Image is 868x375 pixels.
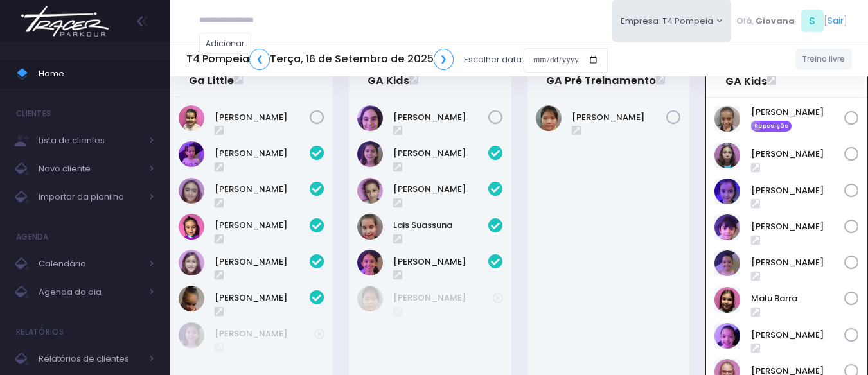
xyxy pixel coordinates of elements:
[393,111,488,124] a: [PERSON_NAME]
[714,323,740,349] img: Nina amorim
[751,220,845,233] a: [PERSON_NAME]
[368,62,409,87] a: 16:00GA Kids
[751,148,845,161] a: [PERSON_NAME]
[795,49,853,70] a: Treino livre
[189,62,234,87] a: 15:00Ga Little
[751,106,845,119] a: [PERSON_NAME]
[357,178,383,204] img: Ivy Miki Miessa Guadanuci
[39,132,141,149] span: Lista de clientes
[536,105,562,131] img: Júlia Ayumi Tiba
[179,141,204,167] img: Alice Mattos
[828,14,844,28] a: Sair
[572,111,667,124] a: [PERSON_NAME]
[16,101,51,126] h4: Clientes
[39,161,141,177] span: Novo cliente
[546,62,656,87] a: 17:00GA Pré Treinamento
[179,322,204,348] img: Antonella Zappa Marques
[39,65,154,82] span: Home
[215,292,310,304] a: [PERSON_NAME]
[39,284,141,301] span: Agenda do dia
[39,256,141,272] span: Calendário
[714,143,740,168] img: Filomena Caruso Grano
[357,214,383,240] img: Lais Suassuna
[357,286,383,311] img: Júlia Ayumi Tiba
[215,327,314,340] a: [PERSON_NAME]
[357,105,383,131] img: Antonella Rossi Paes Previtalli
[714,250,740,276] img: LIZ WHITAKER DE ALMEIDA BORGES
[714,214,740,240] img: Isabela dela plata souza
[751,184,845,197] a: [PERSON_NAME]
[186,45,608,74] div: Escolher data:
[714,106,740,132] img: Beatriz Marques Ferreira
[215,111,310,124] a: [PERSON_NAME]
[39,189,141,205] span: Importar da planilha
[751,121,792,132] span: Reposição
[179,105,204,131] img: Nicole Esteves Fabri
[16,319,64,345] h4: Relatórios
[751,329,845,342] a: [PERSON_NAME]
[714,179,740,204] img: Helena Mendes Leone
[179,250,204,275] img: Olívia Marconato Pizzo
[731,6,852,35] div: [ ]
[215,147,310,160] a: [PERSON_NAME]
[714,287,740,313] img: Malu Barra Guirro
[215,256,310,268] a: [PERSON_NAME]
[756,15,795,28] span: Giovana
[179,286,204,311] img: Sophia Crispi Marques dos Santos
[199,33,252,54] a: Adicionar
[393,292,493,304] a: [PERSON_NAME]
[751,292,845,305] a: Malu Barra
[736,15,754,28] span: Olá,
[434,49,454,70] a: ❯
[179,178,204,204] img: Eloah Meneguim Tenorio
[357,250,383,275] img: Lara Souza
[393,219,488,232] a: Lais Suassuna
[16,224,49,250] h4: Agenda
[393,183,488,196] a: [PERSON_NAME]
[801,10,824,32] span: S
[186,49,454,70] h5: T4 Pompeia Terça, 16 de Setembro de 2025
[179,214,204,240] img: Júlia Meneguim Merlo
[393,256,488,268] a: [PERSON_NAME]
[357,141,383,167] img: Antonella Zappa Marques
[393,147,488,160] a: [PERSON_NAME]
[215,219,310,232] a: [PERSON_NAME]
[39,351,141,367] span: Relatórios de clientes
[725,62,767,88] a: 18:00GA Kids
[751,256,845,269] a: [PERSON_NAME]
[215,183,310,196] a: [PERSON_NAME]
